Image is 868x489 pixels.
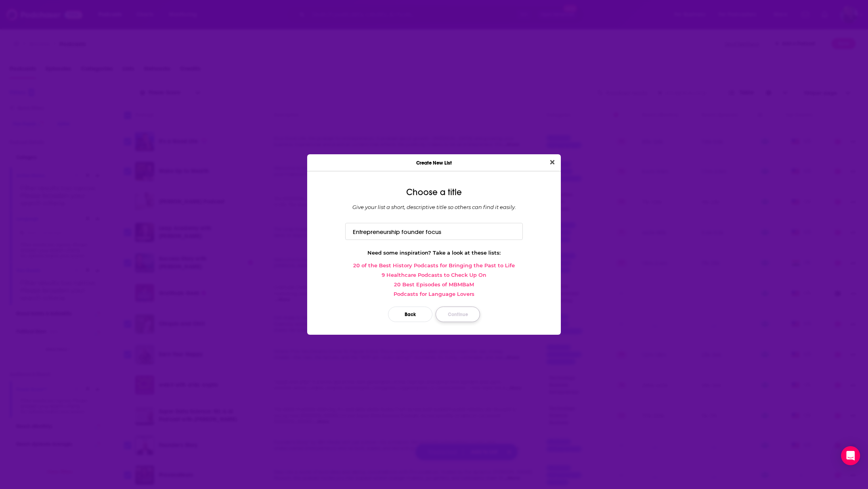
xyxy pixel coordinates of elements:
a: Podcasts for Language Lovers [314,291,554,297]
a: 20 Best Episodes of MBMBaM [314,281,554,288]
div: Need some inspiration? Take a look at these lists: [314,249,554,256]
button: Back [388,307,432,322]
a: 9 Healthcare Podcasts to Check Up On [314,272,554,278]
button: Continue [436,307,480,322]
div: Choose a title [314,187,554,198]
input: Top True Crime podcasts of 2020... [345,223,523,240]
div: Give your list a short, descriptive title so others can find it easily. [314,204,554,210]
button: Close [547,157,558,167]
div: Open Intercom Messenger [841,446,860,465]
div: Create New List [307,154,561,171]
a: 20 of the Best History Podcasts for Bringing the Past to Life [314,262,554,268]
